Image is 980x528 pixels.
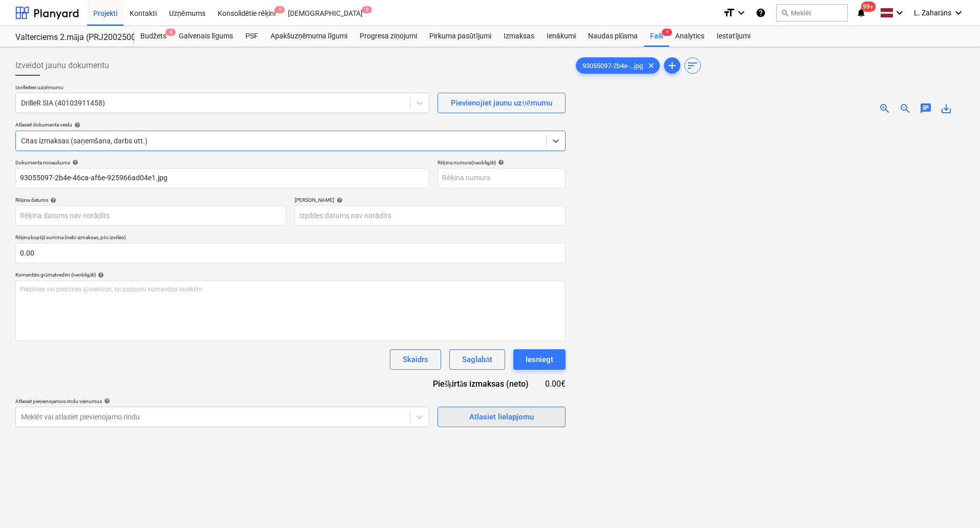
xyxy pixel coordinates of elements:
[545,378,566,390] div: 0.00€
[662,29,672,36] span: 1
[264,26,353,47] a: Apakšuzņēmuma līgumi
[134,26,173,47] a: Budžets3
[526,353,553,366] div: Iesniegt
[15,32,122,43] div: Valterciems 2.māja (PRJ2002500) - 2601936
[776,4,848,22] button: Meklēt
[645,59,657,72] span: clear
[15,271,566,278] div: Komentārs grāmatvedim (neobligāti)
[879,102,891,115] span: zoom_in
[15,243,566,263] input: Rēķina kopējā summa (neto izmaksas, pēc izvēles)
[952,7,965,19] i: keyboard_arrow_down
[15,197,286,203] div: Rēķina datums
[295,197,566,203] div: [PERSON_NAME]
[134,26,173,47] div: Budžets
[15,168,429,188] input: Dokumenta nosaukums
[929,479,980,528] iframe: Chat Widget
[781,9,789,17] span: search
[96,272,104,278] span: help
[940,102,952,115] span: save_alt
[856,7,866,19] i: notifications
[496,159,504,165] span: help
[72,122,80,128] span: help
[644,26,669,47] a: Faili1
[173,26,239,47] a: Galvenais līgums
[353,26,423,47] a: Progresa ziņojumi
[723,7,735,19] i: format_size
[861,2,875,12] span: 99+
[686,59,699,72] span: sort
[15,205,286,226] input: Rēķina datums nav norādīts
[390,349,441,370] button: Skaidrs
[582,26,644,47] a: Naudas plūsma
[437,407,566,427] button: Atlasiet lielapjomu
[576,57,660,74] div: 93055097-2b4e-...jpg
[15,159,429,166] div: Dokumenta nosaukums
[893,7,906,19] i: keyboard_arrow_down
[425,378,545,390] div: Piešķirtās izmaksas (neto)
[669,26,711,47] a: Analytics
[497,26,540,47] a: Izmaksas
[239,26,264,47] a: PSF
[469,410,534,424] div: Atlasiet lielapjomu
[666,59,678,72] span: add
[451,96,552,110] div: Pievienojiet jaunu uzņēmumu
[403,353,428,366] div: Skaidrs
[15,84,429,93] p: Izvēlieties uzņēmumu
[735,7,747,19] i: keyboard_arrow_down
[437,93,566,113] button: Pievienojiet jaunu uzņēmumu
[362,6,372,13] span: 3
[920,102,932,115] span: chat
[15,121,566,128] div: Atlasiet dokumenta veidu
[914,9,951,17] span: L. Zaharāns
[70,159,78,165] span: help
[437,168,566,188] input: Rēķina numurs
[335,197,343,203] span: help
[513,349,566,370] button: Iesniegt
[644,26,669,47] div: Faili
[899,102,911,115] span: zoom_out
[102,398,110,404] span: help
[437,159,566,166] div: Rēķina numurs (neobligāti)
[449,349,505,370] button: Saglabāt
[576,62,649,70] span: 93055097-2b4e-...jpg
[540,26,582,47] a: Ienākumi
[165,29,176,36] span: 3
[275,6,285,13] span: 1
[15,234,566,243] p: Rēķina kopējā summa (neto izmaksas, pēc izvēles)
[423,26,497,47] a: Pirkuma pasūtījumi
[711,26,757,47] a: Iestatījumi
[295,205,566,226] input: Izpildes datums nav norādīts
[462,353,492,366] div: Saglabāt
[48,197,56,203] span: help
[756,7,766,19] i: Zināšanu pamats
[15,59,109,72] span: Izveidot jaunu dokumentu
[15,398,429,405] div: Atlasiet pievienojamos rindu vienumus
